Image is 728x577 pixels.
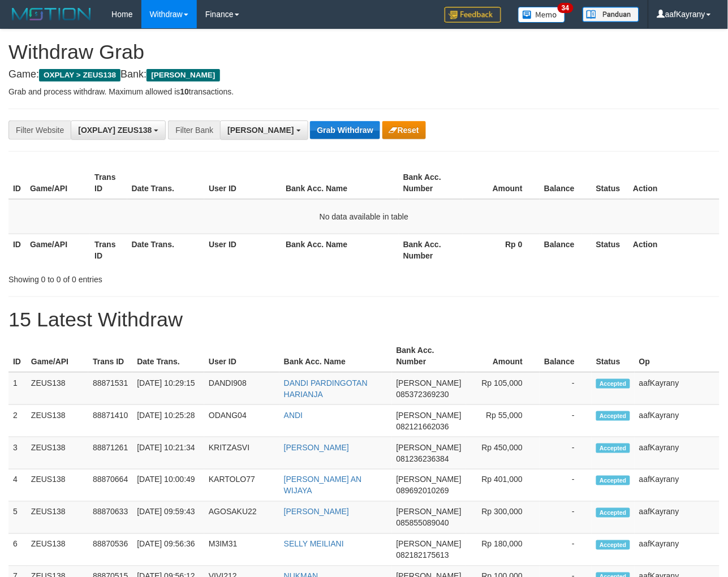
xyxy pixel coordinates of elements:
th: Rp 0 [463,234,540,266]
th: Bank Acc. Number [399,234,463,266]
h4: Game: Bank: [8,69,720,80]
th: Bank Acc. Name [279,340,392,372]
td: ZEUS138 [27,437,88,470]
span: [PERSON_NAME] [397,443,462,452]
td: 6 [8,534,27,566]
span: Copy 082182175613 to clipboard [397,551,449,560]
td: Rp 105,000 [466,372,540,405]
img: MOTION_logo.png [8,6,94,23]
td: ZEUS138 [27,534,88,566]
a: [PERSON_NAME] [284,507,349,516]
span: Copy 089692010269 to clipboard [397,486,449,496]
td: Rp 55,000 [466,405,540,437]
span: [PERSON_NAME] [397,540,462,549]
td: Rp 180,000 [466,534,540,566]
td: ZEUS138 [27,372,88,405]
th: Date Trans. [127,167,205,199]
h1: Withdraw Grab [8,41,720,63]
td: - [540,405,592,437]
td: ZEUS138 [27,502,88,534]
th: Op [635,340,720,372]
button: [OXPLAY] ZEUS138 [71,120,166,140]
span: Copy 085855089040 to clipboard [397,519,449,528]
td: No data available in table [8,199,720,234]
th: ID [8,167,25,199]
div: Filter Website [8,120,71,140]
td: aafKayrany [635,502,720,534]
td: Rp 300,000 [466,502,540,534]
img: Button%20Memo.svg [518,7,566,23]
th: Balance [540,167,592,199]
th: User ID [204,167,281,199]
td: aafKayrany [635,534,720,566]
span: Copy 081236236384 to clipboard [397,454,449,463]
span: [OXPLAY] ZEUS138 [78,126,152,135]
th: Game/API [25,167,90,199]
th: Game/API [25,234,90,266]
th: Bank Acc. Number [399,167,463,199]
th: ID [8,234,25,266]
a: [PERSON_NAME] AN WIJAYA [284,475,362,496]
button: [PERSON_NAME] [220,120,308,140]
td: Rp 450,000 [466,437,540,470]
td: - [540,470,592,502]
td: aafKayrany [635,405,720,437]
td: M3IM31 [204,534,279,566]
span: [PERSON_NAME] [227,126,294,135]
th: Date Trans. [127,234,205,266]
a: SELLY MEILIANI [284,540,344,549]
td: 88871410 [88,405,132,437]
span: [PERSON_NAME] [397,507,462,516]
td: - [540,534,592,566]
span: Accepted [596,476,630,485]
td: [DATE] 10:29:15 [132,372,204,405]
span: Accepted [596,540,630,550]
th: ID [8,340,27,372]
th: Game/API [27,340,88,372]
p: Grab and process withdraw. Maximum allowed is transactions. [8,86,720,97]
span: Accepted [596,508,630,518]
th: Bank Acc. Name [281,234,399,266]
td: ZEUS138 [27,405,88,437]
td: KARTOLO77 [204,470,279,502]
td: 88870633 [88,502,132,534]
span: Copy 082121662036 to clipboard [397,422,449,431]
div: Showing 0 to 0 of 0 entries [8,269,295,285]
a: ANDI [284,411,303,420]
span: [PERSON_NAME] [397,411,462,420]
th: Status [592,167,629,199]
td: 2 [8,405,27,437]
span: Copy 085372369230 to clipboard [397,390,449,399]
td: 88871531 [88,372,132,405]
span: 34 [558,3,573,13]
th: User ID [204,234,281,266]
td: - [540,437,592,470]
th: Status [592,234,629,266]
td: 5 [8,502,27,534]
a: [PERSON_NAME] [284,443,349,452]
td: DANDI908 [204,372,279,405]
td: AGOSAKU22 [204,502,279,534]
th: Status [592,340,635,372]
th: Amount [463,167,540,199]
th: Trans ID [88,340,132,372]
td: aafKayrany [635,372,720,405]
th: Balance [540,340,592,372]
td: KRITZASVI [204,437,279,470]
td: [DATE] 09:59:43 [132,502,204,534]
td: - [540,372,592,405]
td: Rp 401,000 [466,470,540,502]
td: 88870536 [88,534,132,566]
td: ZEUS138 [27,470,88,502]
span: [PERSON_NAME] [147,69,219,81]
th: User ID [204,340,279,372]
th: Bank Acc. Number [392,340,466,372]
td: 88871261 [88,437,132,470]
th: Date Trans. [132,340,204,372]
td: 88870664 [88,470,132,502]
div: Filter Bank [168,120,220,140]
td: [DATE] 10:21:34 [132,437,204,470]
td: [DATE] 10:25:28 [132,405,204,437]
th: Action [628,234,720,266]
span: Accepted [596,379,630,389]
